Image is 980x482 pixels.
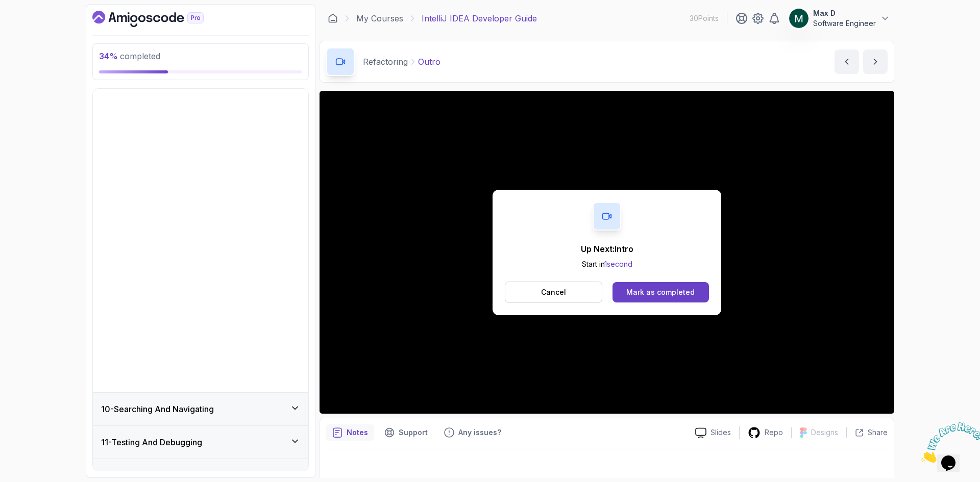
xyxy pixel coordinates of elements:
button: notes button [326,424,374,441]
button: Cancel [505,282,602,303]
p: Repo [765,427,783,438]
img: user profile image [789,9,808,28]
button: 11-Testing And Debugging [93,426,308,459]
p: Designs [811,427,838,438]
p: Outro [418,56,440,68]
p: Max D [813,8,876,18]
span: 34 % [99,51,118,61]
button: Mark as completed [612,282,709,302]
button: Feedback button [438,424,507,441]
iframe: chat widget [917,418,980,467]
button: next content [863,49,888,74]
span: completed [99,51,160,61]
button: user profile imageMax DSoftware Engineer [789,8,890,29]
a: Slides [687,427,739,438]
h3: 10 - Searching And Navigating [101,403,214,415]
img: Chat attention grabber [4,4,67,44]
a: Dashboard [328,13,338,23]
span: 1 second [604,260,632,268]
p: Any issues? [458,427,501,438]
button: previous content [835,49,859,74]
div: Mark as completed [626,287,695,297]
p: IntelliJ IDEA Developer Guide [422,12,537,24]
p: Slides [710,427,731,438]
p: Support [399,427,428,438]
button: Support button [378,424,434,441]
button: 10-Searching And Navigating [93,393,308,425]
p: Software Engineer [813,18,876,29]
button: Share [846,427,888,438]
p: 30 Points [690,13,719,23]
p: Share [868,427,888,438]
h3: 11 - Testing And Debugging [101,436,202,448]
a: My Courses [356,12,403,24]
p: Start in [581,259,633,269]
p: Refactoring [363,56,408,68]
iframe: 8 - Outro [320,91,894,414]
a: Dashboard [92,11,227,27]
a: Repo [740,426,791,439]
h3: 12 - Version Control & Git [101,469,193,481]
p: Cancel [541,287,566,297]
p: Notes [347,427,368,438]
p: Up Next: Intro [581,243,633,255]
